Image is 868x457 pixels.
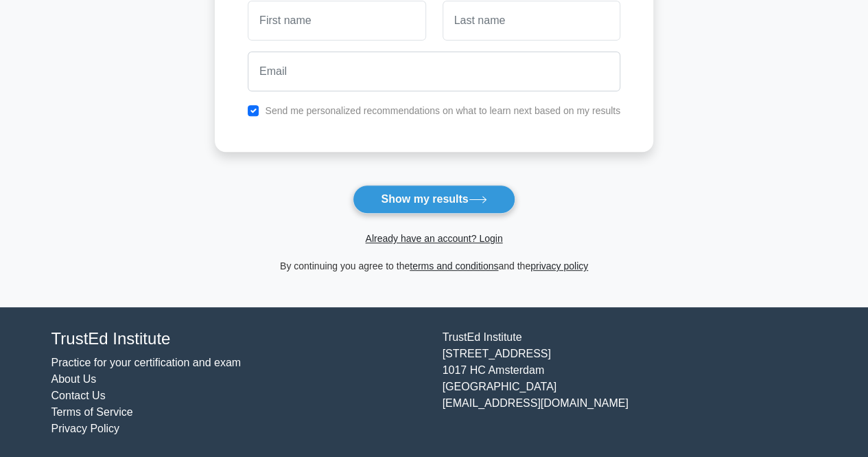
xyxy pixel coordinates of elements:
input: Last name [443,1,620,41]
a: About Us [51,373,97,385]
div: By continuing you agree to the and the [207,258,661,274]
input: Email [248,52,620,91]
a: Contact Us [51,390,106,401]
div: TrustEd Institute [STREET_ADDRESS] 1017 HC Amsterdam [GEOGRAPHIC_DATA] [EMAIL_ADDRESS][DOMAIN_NAME] [434,329,825,437]
h4: TrustEd Institute [51,329,426,349]
a: Privacy Policy [51,423,120,434]
a: Terms of Service [51,406,133,418]
label: Send me personalized recommendations on what to learn next based on my results [265,105,620,116]
input: First name [248,1,425,41]
a: privacy policy [530,260,588,271]
button: Show my results [353,185,515,214]
a: Practice for your certification and exam [51,357,242,368]
a: terms and conditions [410,260,498,271]
a: Already have an account? Login [365,233,502,244]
